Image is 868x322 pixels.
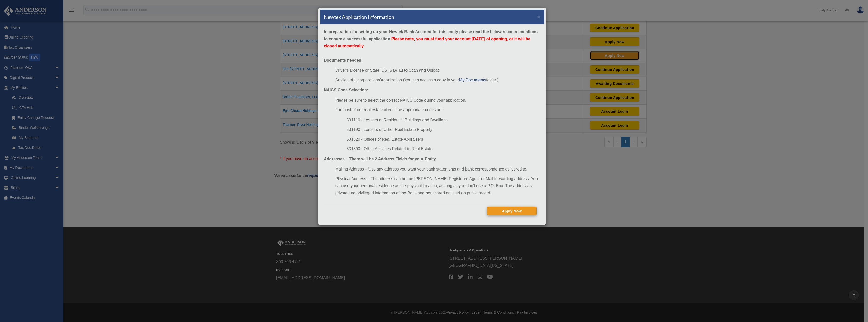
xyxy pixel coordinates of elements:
strong: In preparation for setting up your Newtek Bank Account for this entity please read the below reco... [324,30,538,48]
li: Physical Address – The address can not be [PERSON_NAME] Registered Agent or Mail forwarding addre... [335,175,540,197]
a: My Documents [459,78,486,82]
button: × [537,14,540,20]
h4: Newtek Application Information [324,13,394,21]
li: 531390 - Other Activities Related to Real Estate [347,145,540,153]
li: 531190 - Lessors of Other Real Estate Property [347,126,540,133]
span: Please note, you must fund your account [DATE] of opening, or it will be closed automatically. [324,37,530,48]
li: For most of our real estate clients the appropriate codes are: [335,106,540,113]
li: Please be sure to select the correct NAICS Code during your application. [335,97,540,104]
li: 531110 - Lessors of Residential Buildings and Dwellings [347,117,540,124]
button: Apply Now [487,207,537,215]
li: Mailing Address – Use any address you want your bank statements and bank correspondence delivered... [335,166,540,173]
li: Driver's License or State [US_STATE] to Scan and Upload [335,67,540,74]
li: Articles of Incorporation/Organization (You can access a copy in your folder.) [335,77,540,84]
strong: NAICS Code Selection: [324,88,368,92]
strong: Addresses – There will be 2 Address Fields for your Entity [324,157,436,161]
li: 531320 - Offices of Real Estate Appraisers [347,136,540,143]
strong: Documents needed: [324,58,363,62]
